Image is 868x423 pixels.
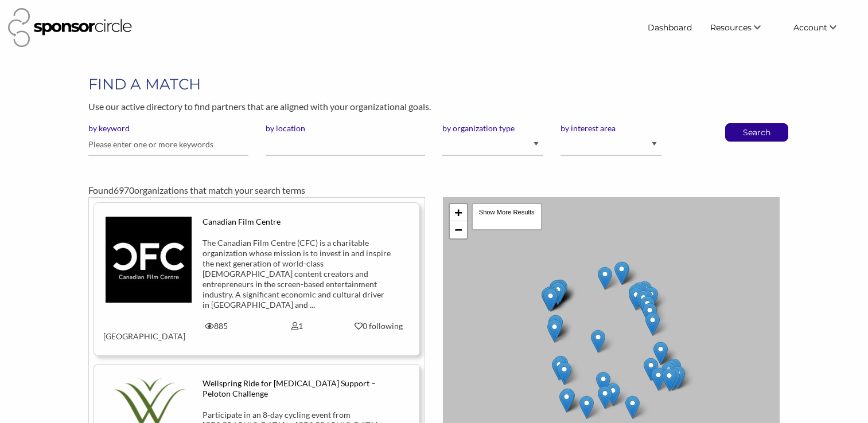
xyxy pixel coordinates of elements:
span: Resources [710,22,752,33]
div: 0 following [347,321,410,331]
a: Canadian Film Centre The Canadian Film Centre (CFC) is a charitable organization whose mission is... [103,217,411,342]
label: by organization type [442,123,543,134]
div: Canadian Film Centre [203,217,392,227]
span: 6970 [114,185,134,195]
img: Sponsor Circle Logo [8,8,132,47]
label: by location [266,123,426,134]
li: Resources [701,17,784,38]
div: Show More Results [472,203,542,230]
button: Search [738,124,776,141]
li: Account [784,17,860,38]
h1: FIND A MATCH [88,74,780,95]
p: Use our active directory to find partners that are aligned with your organizational goals. [88,99,780,114]
div: The Canadian Film Centre (CFC) is a charitable organization whose mission is to invest in and ins... [203,238,392,310]
span: Account [793,22,827,33]
a: Dashboard [639,17,701,38]
img: tys7ftntgowgismeyatu [106,217,192,303]
a: Zoom out [450,221,467,238]
input: Please enter one or more keywords [88,134,248,156]
div: Found organizations that match your search terms [88,183,780,197]
label: by keyword [88,123,248,134]
a: Zoom in [450,204,467,221]
div: Wellspring Ride for [MEDICAL_DATA] Support – Peloton Challenge [203,378,392,399]
div: 1 [257,321,338,331]
label: by interest area [560,123,661,134]
div: 885 [176,321,256,331]
div: [GEOGRAPHIC_DATA] [95,321,176,342]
